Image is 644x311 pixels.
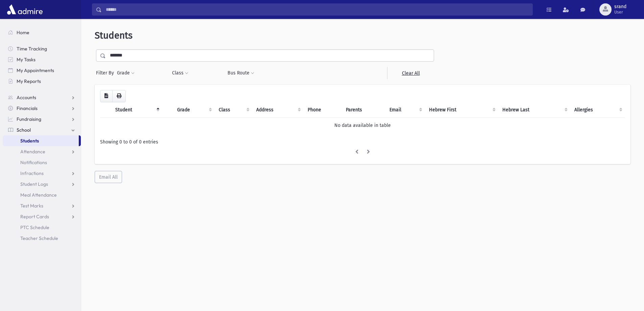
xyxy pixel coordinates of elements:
a: Report Cards [3,211,81,222]
a: PTC Schedule [3,222,81,233]
input: Search [102,3,532,16]
span: Meal Attendance [20,192,57,198]
span: Time Tracking [17,46,47,52]
span: Teacher Schedule [20,235,58,241]
a: Meal Attendance [3,190,81,200]
a: My Appointments [3,65,81,76]
a: Test Marks [3,200,81,211]
a: Financials [3,103,81,114]
th: Parents [342,102,385,118]
span: Home [17,29,29,36]
th: Phone [304,102,342,118]
span: Students [95,30,133,41]
th: Address: activate to sort column ascending [252,102,304,118]
img: AdmirePro [5,3,44,16]
a: Teacher Schedule [3,233,81,244]
th: Class: activate to sort column ascending [215,102,253,118]
span: Infractions [20,170,44,176]
a: Student Logs [3,179,81,190]
span: srand [614,4,626,9]
a: Accounts [3,92,81,103]
th: Hebrew First: activate to sort column ascending [425,102,498,118]
span: My Appointments [17,67,54,73]
span: School [17,127,31,133]
span: Test Marks [20,203,43,209]
span: Filter By [96,69,117,76]
a: Notifications [3,157,81,168]
td: No data available in table [100,117,625,133]
a: Infractions [3,168,81,179]
a: School [3,125,81,135]
a: Attendance [3,146,81,157]
th: Email: activate to sort column ascending [385,102,425,118]
a: Students [3,135,79,146]
span: Notifications [20,159,47,165]
span: Financials [17,105,38,111]
button: Bus Route [227,67,255,79]
span: Accounts [17,94,36,101]
th: Student: activate to sort column descending [111,102,162,118]
th: Grade: activate to sort column ascending [173,102,214,118]
a: My Reports [3,76,81,87]
span: My Tasks [17,57,35,63]
span: Students [20,138,39,144]
button: CSV [100,90,113,102]
th: Hebrew Last: activate to sort column ascending [498,102,571,118]
span: Student Logs [20,181,48,187]
div: Showing 0 to 0 of 0 entries [100,138,625,146]
span: My Reports [17,78,41,84]
button: Print [112,90,126,102]
span: Attendance [20,149,45,155]
span: Report Cards [20,214,49,220]
span: User [614,9,626,15]
a: My Tasks [3,54,81,65]
th: Allergies: activate to sort column ascending [570,102,625,118]
button: Class [172,67,189,79]
a: Fundraising [3,114,81,125]
a: Clear All [387,67,434,79]
a: Home [3,27,81,38]
span: Fundraising [17,116,41,122]
button: Grade [117,67,135,79]
span: PTC Schedule [20,224,49,230]
button: Email All [95,171,122,183]
a: Time Tracking [3,43,81,54]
